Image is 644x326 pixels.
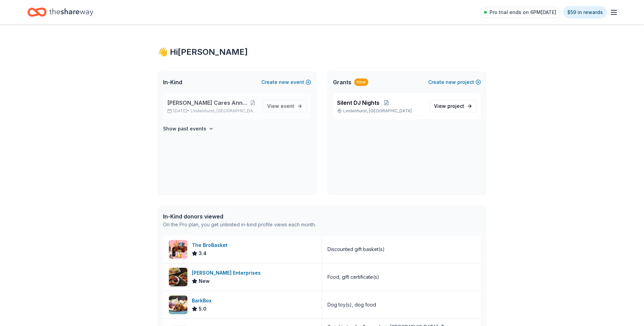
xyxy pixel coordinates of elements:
[490,8,556,16] span: Pro trial ends on 6PM[DATE]
[263,100,307,112] a: View event
[169,240,187,259] img: Image for The BroBasket
[354,78,368,86] div: New
[163,78,182,86] span: In-Kind
[169,268,187,286] img: Image for Doherty Enterprises
[199,277,210,285] span: New
[163,125,206,133] h4: Show past events
[163,212,316,221] div: In-Kind donors viewed
[163,221,316,229] div: On the Pro plan, you get unlimited in-kind profile views each month.
[337,99,380,107] span: Silent DJ Nights
[327,301,376,309] div: Dog toy(s), dog food
[192,297,214,305] div: BarkBox
[167,108,257,114] p: [DATE] •
[199,305,207,313] span: 5.0
[199,249,207,258] span: 3.4
[333,78,351,86] span: Grants
[428,78,481,86] button: Createnewproject
[163,125,214,133] button: Show past events
[434,102,464,110] span: View
[563,6,607,18] a: $59 in rewards
[337,108,424,114] p: Lindenhurst, [GEOGRAPHIC_DATA]
[191,108,257,114] span: Lindenhurst, [GEOGRAPHIC_DATA]
[430,100,477,112] a: View project
[169,296,187,314] img: Image for BarkBox
[281,103,294,109] span: event
[158,47,486,58] div: 👋 Hi [PERSON_NAME]
[192,269,263,277] div: [PERSON_NAME] Enterprises
[327,273,379,281] div: Food, gift certificate(s)
[167,99,248,107] span: [PERSON_NAME] Cares Annual Trick or Trunk
[267,102,294,110] span: View
[261,78,311,86] button: Createnewevent
[446,78,456,86] span: new
[480,7,560,18] a: Pro trial ends on 6PM[DATE]
[327,245,385,253] div: Discounted gift basket(s)
[192,241,230,249] div: The BroBasket
[447,103,464,109] span: project
[279,78,289,86] span: new
[27,4,93,20] a: Home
